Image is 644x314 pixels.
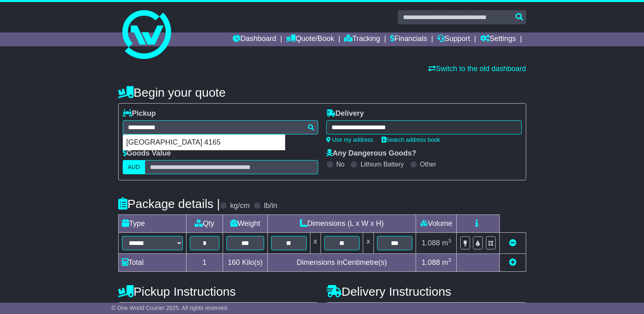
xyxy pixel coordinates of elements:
[230,201,249,210] label: kg/cm
[186,254,223,272] td: 1
[268,215,416,233] td: Dimensions (L x W x H)
[336,160,345,168] label: No
[442,258,451,266] span: m
[118,86,526,99] h4: Begin your quote
[509,258,516,266] a: Add new item
[111,305,229,311] span: © One World Courier 2025. All rights reserved.
[233,32,276,46] a: Dashboard
[326,285,526,298] h4: Delivery Instructions
[437,32,470,46] a: Support
[310,233,321,254] td: x
[344,32,380,46] a: Tracking
[480,32,516,46] a: Settings
[448,257,451,263] sup: 3
[223,254,268,272] td: Kilo(s)
[448,238,451,244] sup: 3
[428,65,526,73] a: Switch to the old dashboard
[123,135,285,150] div: [GEOGRAPHIC_DATA] 4165
[422,258,440,266] span: 1.088
[326,136,373,143] a: Use my address
[264,201,277,210] label: lb/in
[223,215,268,233] td: Weight
[123,109,156,118] label: Pickup
[326,149,416,158] label: Any Dangerous Goods?
[186,215,223,233] td: Qty
[363,233,373,254] td: x
[390,32,427,46] a: Financials
[326,109,364,118] label: Delivery
[416,215,457,233] td: Volume
[268,254,416,272] td: Dimensions in Centimetre(s)
[123,160,145,174] label: AUD
[118,215,186,233] td: Type
[123,149,171,158] label: Goods Value
[442,239,451,247] span: m
[382,136,440,143] a: Search address book
[286,32,334,46] a: Quote/Book
[422,239,440,247] span: 1.088
[360,160,404,168] label: Lithium Battery
[118,285,318,298] h4: Pickup Instructions
[509,239,516,247] a: Remove this item
[118,254,186,272] td: Total
[118,197,220,210] h4: Package details |
[420,160,436,168] label: Other
[228,258,240,266] span: 160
